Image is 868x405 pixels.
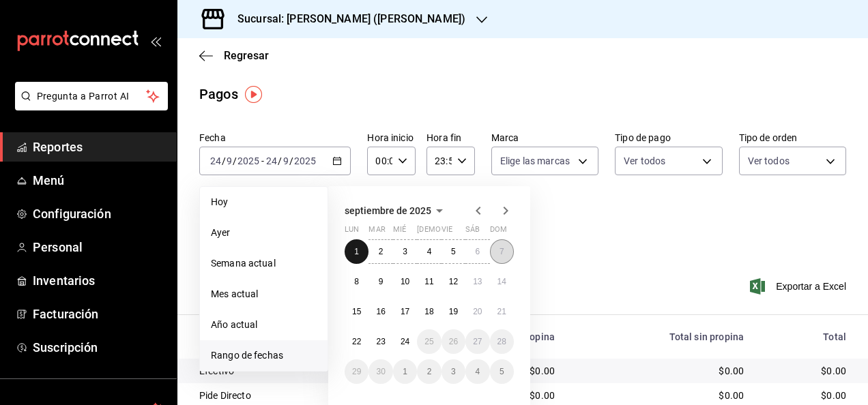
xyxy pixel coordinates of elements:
abbr: 9 de septiembre de 2025 [379,277,384,286]
abbr: martes [368,225,385,239]
div: $0.00 [766,389,846,402]
button: 17 de septiembre de 2025 [393,299,417,324]
button: 30 de septiembre de 2025 [368,359,392,384]
span: Rango de fechas [211,348,317,363]
abbr: 16 de septiembre de 2025 [376,307,385,316]
h3: Sucursal: [PERSON_NAME] ([PERSON_NAME]) [227,11,465,27]
label: Tipo de orden [739,133,846,142]
abbr: 24 de septiembre de 2025 [401,337,409,346]
abbr: 5 de septiembre de 2025 [451,247,456,256]
span: Pregunta a Parrot AI [37,89,147,104]
button: 6 de septiembre de 2025 [465,239,489,264]
abbr: 8 de septiembre de 2025 [354,277,359,286]
span: Elige las marcas [500,154,570,168]
span: Reportes [33,138,166,156]
button: 5 de septiembre de 2025 [442,239,465,264]
abbr: jueves [417,225,497,239]
abbr: 26 de septiembre de 2025 [449,337,458,346]
button: 29 de septiembre de 2025 [345,359,368,384]
span: / [233,155,237,166]
abbr: 21 de septiembre de 2025 [497,307,506,316]
abbr: 15 de septiembre de 2025 [352,307,361,316]
label: Tipo de pago [615,133,722,142]
span: Personal [33,238,166,256]
div: Total sin propina [577,331,744,342]
div: Pagos [199,84,238,104]
abbr: 30 de septiembre de 2025 [376,367,385,376]
abbr: viernes [442,225,452,239]
button: 10 de septiembre de 2025 [393,269,417,294]
abbr: 3 de octubre de 2025 [451,367,456,376]
img: Tooltip marker [245,86,262,103]
abbr: 14 de septiembre de 2025 [497,277,506,286]
input: -- [226,155,233,166]
div: Total [766,331,846,342]
button: 24 de septiembre de 2025 [393,329,417,354]
button: 26 de septiembre de 2025 [442,329,465,354]
abbr: 25 de septiembre de 2025 [424,337,433,346]
button: 4 de septiembre de 2025 [417,239,441,264]
span: Facturación [33,305,166,323]
span: Menú [33,171,166,190]
button: 25 de septiembre de 2025 [417,329,441,354]
span: / [222,155,226,166]
abbr: domingo [490,225,507,239]
abbr: sábado [465,225,480,239]
abbr: 7 de septiembre de 2025 [500,247,504,256]
button: Exportar a Excel [753,278,846,295]
button: open_drawer_menu [150,35,161,46]
button: 23 de septiembre de 2025 [368,329,392,354]
span: Año actual [211,318,317,332]
abbr: 4 de octubre de 2025 [475,367,480,376]
abbr: 6 de septiembre de 2025 [475,247,480,256]
div: $0.00 [766,364,846,378]
span: - [261,155,264,166]
abbr: 20 de septiembre de 2025 [473,307,482,316]
button: 21 de septiembre de 2025 [490,299,514,324]
button: 1 de septiembre de 2025 [345,239,368,264]
button: 11 de septiembre de 2025 [417,269,441,294]
input: -- [283,155,289,166]
button: Regresar [199,49,269,62]
button: 2 de septiembre de 2025 [368,239,392,264]
span: Hoy [211,195,317,209]
span: Suscripción [33,338,166,357]
abbr: 28 de septiembre de 2025 [497,337,506,346]
span: Configuración [33,205,166,223]
abbr: 22 de septiembre de 2025 [352,337,361,346]
button: 27 de septiembre de 2025 [465,329,489,354]
span: / [278,155,282,166]
button: 28 de septiembre de 2025 [490,329,514,354]
span: / [289,155,293,166]
button: 12 de septiembre de 2025 [442,269,465,294]
button: Pregunta a Parrot AI [15,82,168,110]
label: Marca [491,133,598,142]
button: 13 de septiembre de 2025 [465,269,489,294]
div: $0.00 [577,389,744,402]
button: 1 de octubre de 2025 [393,359,417,384]
input: ---- [237,155,260,166]
label: Hora fin [426,133,475,142]
div: $0.00 [577,364,744,378]
abbr: miércoles [393,225,406,239]
button: 4 de octubre de 2025 [465,359,489,384]
abbr: 11 de septiembre de 2025 [424,277,433,286]
abbr: 2 de septiembre de 2025 [379,247,384,256]
abbr: 5 de octubre de 2025 [500,367,504,376]
button: 8 de septiembre de 2025 [345,269,368,294]
button: 20 de septiembre de 2025 [465,299,489,324]
abbr: 23 de septiembre de 2025 [376,337,385,346]
abbr: 12 de septiembre de 2025 [449,277,458,286]
input: ---- [293,155,317,166]
button: 3 de septiembre de 2025 [393,239,417,264]
span: Mes actual [211,287,317,301]
abbr: 10 de septiembre de 2025 [401,277,409,286]
button: 18 de septiembre de 2025 [417,299,441,324]
span: Ver todos [748,154,790,168]
abbr: 29 de septiembre de 2025 [352,367,361,376]
abbr: 4 de septiembre de 2025 [427,247,432,256]
button: septiembre de 2025 [345,202,448,219]
span: septiembre de 2025 [345,205,431,216]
